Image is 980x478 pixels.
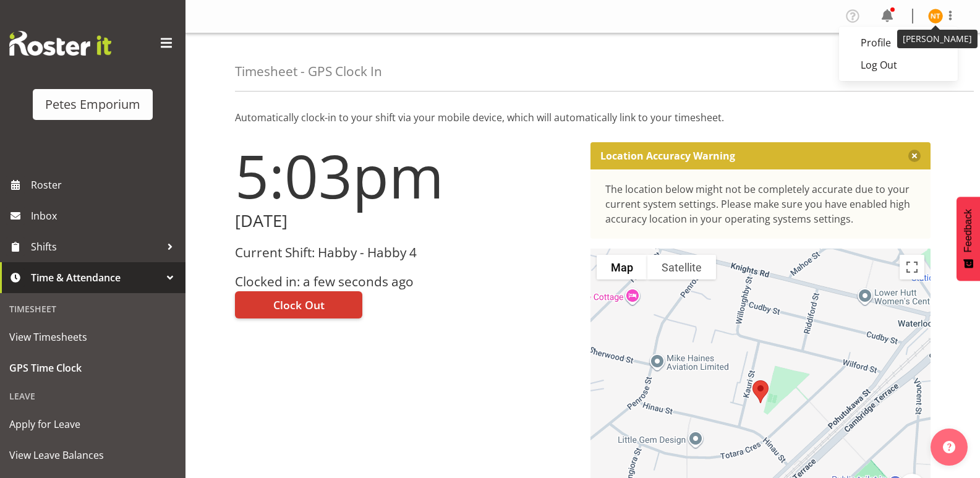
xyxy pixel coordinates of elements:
[9,446,176,464] span: View Leave Balances
[235,211,576,231] h2: [DATE]
[235,275,576,289] h3: Clocked in: a few seconds ago
[3,383,182,409] div: Leave
[235,110,931,125] p: Automatically clock-in to your shift via your mobile device, which will automatically link to you...
[3,440,182,471] a: View Leave Balances
[3,296,182,322] div: Timesheet
[839,54,958,76] a: Log Out
[31,237,161,256] span: Shifts
[273,297,325,313] span: Clock Out
[597,255,647,280] button: Show street map
[3,352,182,383] a: GPS Time Clock
[235,64,382,79] h4: Timesheet - GPS Clock In
[600,150,735,162] p: Location Accuracy Warning
[839,32,958,54] a: Profile
[928,9,943,23] img: nicole-thomson8388.jpg
[9,328,176,346] span: View Timesheets
[235,291,362,318] button: Clock Out
[9,415,176,433] span: Apply for Leave
[31,176,179,194] span: Roster
[3,409,182,440] a: Apply for Leave
[943,441,955,453] img: help-xxl-2.png
[31,207,179,225] span: Inbox
[45,95,140,114] div: Petes Emporium
[235,245,576,260] h3: Current Shift: Habby - Habby 4
[9,359,176,377] span: GPS Time Clock
[235,142,576,209] h1: 5:03pm
[908,150,921,162] button: Close message
[647,255,716,280] button: Show satellite imagery
[31,268,161,287] span: Time & Attendance
[9,31,111,56] img: Rosterit website logo
[605,182,916,226] div: The location below might not be completely accurate due to your current system settings. Please m...
[957,197,980,281] button: Feedback - Show survey
[963,209,974,252] span: Feedback
[900,255,924,280] button: Toggle fullscreen view
[3,322,182,352] a: View Timesheets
